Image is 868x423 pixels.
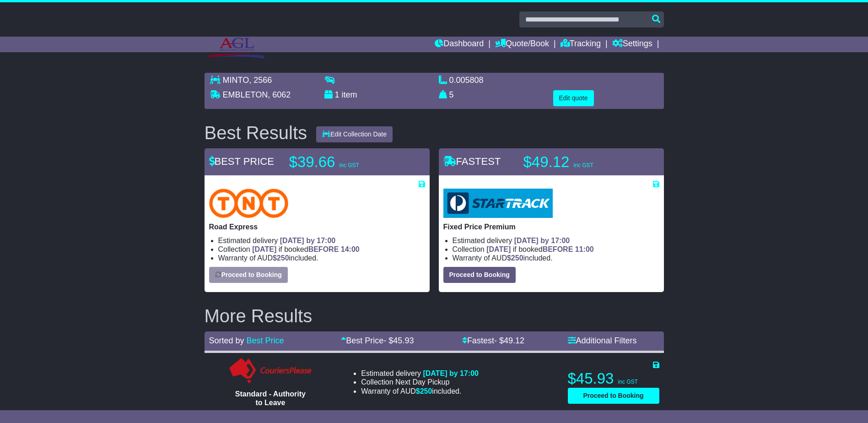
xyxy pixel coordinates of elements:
button: Edit Collection Date [316,126,393,142]
a: Best Price [247,336,284,345]
li: Collection [453,245,659,254]
a: Best Price- $45.93 [341,336,414,345]
a: Quote/Book [495,37,549,52]
span: $ [273,254,289,262]
span: 11:00 [575,245,594,253]
div: Best Results [200,123,312,143]
span: 5 [449,90,454,99]
a: Settings [612,37,652,52]
span: - $ [383,336,414,345]
span: BEFORE [308,245,339,253]
span: inc GST [618,379,638,385]
button: Edit quote [553,90,594,106]
span: 250 [420,387,432,395]
a: Additional Filters [568,336,637,345]
li: Estimated delivery [453,236,659,245]
span: EMBLETON [223,90,268,99]
span: 250 [511,254,523,262]
span: 0.005808 [449,76,484,85]
img: Couriers Please: Standard - Authority to Leave [227,358,314,385]
a: Tracking [561,37,601,52]
span: 250 [277,254,289,262]
img: TNT Domestic: Road Express [209,189,289,218]
p: Road Express [209,222,425,231]
span: item [342,90,357,99]
span: $ [507,254,523,262]
img: StarTrack: Fixed Price Premium [443,189,553,218]
span: , 2566 [249,76,272,85]
p: Fixed Price Premium [443,222,659,231]
span: 14:00 [341,245,360,253]
span: $ [416,387,432,395]
p: $45.93 [568,369,659,388]
li: Estimated delivery [361,369,479,378]
span: if booked [252,245,359,253]
span: 1 [335,90,340,99]
li: Estimated delivery [218,236,425,245]
li: Warranty of AUD included. [453,254,659,262]
span: [DATE] by 17:00 [423,369,479,377]
span: FASTEST [443,156,501,167]
span: 49.12 [504,336,524,345]
li: Collection [218,245,425,254]
span: if booked [486,245,593,253]
span: Sorted by [209,336,244,345]
span: MINTO [223,76,249,85]
a: Fastest- $49.12 [462,336,524,345]
span: [DATE] [252,245,276,253]
span: Next Day Pickup [395,378,449,386]
button: Proceed to Booking [209,267,288,283]
span: Standard - Authority to Leave [235,390,306,407]
p: $49.12 [523,153,638,171]
button: Proceed to Booking [443,267,516,283]
span: , 6062 [268,90,291,99]
span: BEFORE [543,245,573,253]
span: [DATE] [486,245,511,253]
h2: More Results [205,306,664,326]
button: Proceed to Booking [568,388,659,404]
span: inc GST [574,162,593,168]
span: inc GST [340,162,359,168]
span: [DATE] by 17:00 [280,237,336,244]
span: BEST PRICE [209,156,274,167]
li: Warranty of AUD included. [361,387,479,396]
span: 45.93 [393,336,414,345]
li: Collection [361,378,479,386]
p: $39.66 [289,153,404,171]
a: Dashboard [435,37,484,52]
span: [DATE] by 17:00 [514,237,570,244]
span: - $ [494,336,524,345]
li: Warranty of AUD included. [218,254,425,262]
